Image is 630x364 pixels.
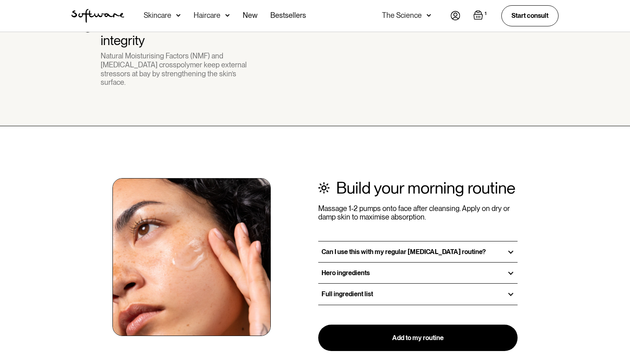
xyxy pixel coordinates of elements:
img: arrow down [427,11,431,19]
div: Natural Moisturising Factors (NMF) and [MEDICAL_DATA] crosspolymer keep external stressors at bay... [101,52,261,86]
h2: Build your morning routine [336,178,516,198]
h3: Full ingredient list [321,290,373,298]
div: Haircare [194,11,220,19]
img: arrow down [225,11,230,19]
h2: Supports skin barrier integrity [101,17,261,49]
a: home [71,9,124,23]
p: Massage 1-2 pumps onto face after cleansing. Apply on dry or damp skin to maximise absorption. [318,204,518,222]
div: Skincare [144,11,171,19]
strong: Can I use this with my regular [MEDICAL_DATA] routine? [321,248,486,256]
a: Add to my routine [318,325,518,351]
div: The Science [382,11,422,19]
a: Open cart containing 1 items [473,10,488,22]
div: 1 [483,10,488,17]
h3: Hero ingredients [321,269,370,277]
img: Software Logo [71,9,124,23]
a: Start consult [501,5,559,26]
img: arrow down [176,11,181,19]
